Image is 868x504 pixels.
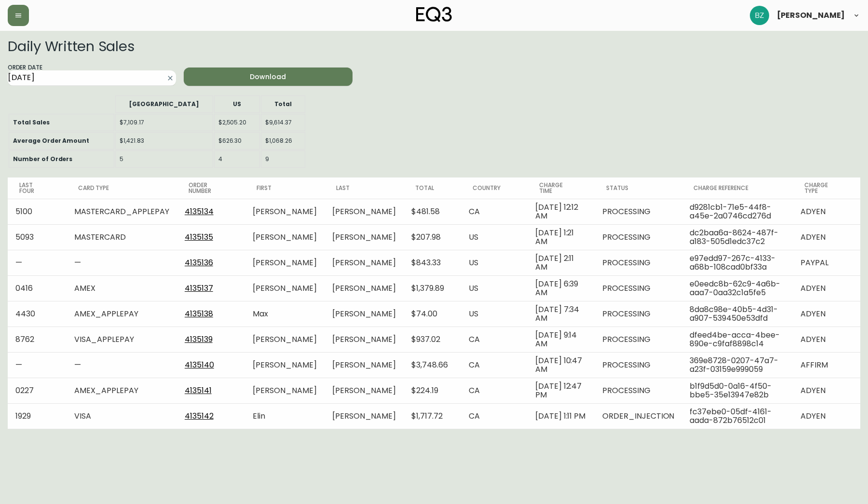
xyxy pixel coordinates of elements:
td: [PERSON_NAME] [325,352,404,378]
td: 8da8c98e-40b5-4d31-a907-539450e53dfd [682,301,793,327]
td: $1,421.83 [115,132,213,150]
td: ADYEN [793,199,860,224]
td: dc2baa6a-8624-487f-a183-505d1edc37c2 [682,224,793,250]
td: 1929 [8,403,67,429]
a: 4135139 [185,334,213,345]
td: [DATE] 12:12 AM [528,199,595,224]
td: $74.00 [404,301,461,327]
th: Total [404,177,461,199]
td: ADYEN [793,301,860,327]
td: VISA [67,403,177,429]
th: Status [595,177,682,199]
td: CA [461,403,528,429]
td: dfeed4be-acca-4bee-890e-c9faf8898c14 [682,327,793,352]
td: [DATE] 6:39 AM [528,275,595,301]
td: $1,717.72 [404,403,461,429]
b: Number of Orders [13,155,72,163]
td: CA [461,378,528,403]
th: US [214,95,260,113]
td: [DATE] 10:47 AM [528,352,595,378]
td: $1,379.89 [404,275,461,301]
td: US [461,275,528,301]
td: [PERSON_NAME] [325,275,404,301]
td: fc37ebe0-05df-4161-aada-872b76512c01 [682,403,793,429]
td: $9,614.37 [261,114,305,131]
td: ADYEN [793,403,860,429]
span: Download [191,71,344,83]
td: $937.02 [404,327,461,352]
img: logo [416,7,452,22]
td: $626.30 [214,132,260,150]
a: 4135140 [185,359,214,370]
th: Order Number [177,177,245,199]
td: ADYEN [793,378,860,403]
td: [PERSON_NAME] [245,327,324,352]
a: 4135142 [185,410,214,422]
td: $207.98 [404,224,461,250]
td: 8762 [8,327,67,352]
td: [DATE] 1:21 AM [528,224,595,250]
th: Card Type [67,177,177,199]
th: Charge Time [528,177,595,199]
a: 4135136 [185,257,213,268]
th: Total [261,95,305,113]
td: PROCESSING [595,301,682,327]
a: 4135138 [185,308,213,319]
td: — [67,352,177,378]
button: Download [184,68,352,86]
td: PAYPAL [793,250,860,275]
th: Charge Type [793,177,860,199]
td: CA [461,352,528,378]
td: $2,505.20 [214,114,260,131]
a: 4135135 [185,232,213,243]
td: [PERSON_NAME] [245,199,324,224]
td: US [461,250,528,275]
td: ADYEN [793,224,860,250]
th: Country [461,177,528,199]
th: Charge Reference [682,177,793,199]
td: [PERSON_NAME] [325,250,404,275]
img: 603957c962080f772e6770b96f84fb5c [750,6,769,25]
input: mm/dd/yyyy [8,70,161,86]
td: $7,109.17 [115,114,213,131]
td: PROCESSING [595,250,682,275]
td: 4 [214,150,260,168]
td: AMEX [67,275,177,301]
td: 5100 [8,199,67,224]
td: 0227 [8,378,67,403]
td: [PERSON_NAME] [245,250,324,275]
td: $3,748.66 [404,352,461,378]
td: $1,068.26 [261,132,305,150]
td: 5093 [8,224,67,250]
td: US [461,301,528,327]
td: CA [461,327,528,352]
td: [DATE] 1:11 PM [528,403,595,429]
td: MASTERCARD_APPLEPAY [67,199,177,224]
td: 0416 [8,275,67,301]
td: PROCESSING [595,352,682,378]
td: ORDER_INJECTION [595,403,682,429]
td: MASTERCARD [67,224,177,250]
td: [PERSON_NAME] [245,275,324,301]
td: PROCESSING [595,378,682,403]
td: AFFIRM [793,352,860,378]
b: Total Sales [13,118,50,126]
th: Last Four [8,177,67,199]
td: [PERSON_NAME] [325,199,404,224]
span: [PERSON_NAME] [777,12,845,19]
td: $224.19 [404,378,461,403]
td: VISA_APPLEPAY [67,327,177,352]
a: 4135141 [185,385,212,396]
td: [DATE] 9:14 AM [528,327,595,352]
td: [PERSON_NAME] [325,224,404,250]
td: ADYEN [793,275,860,301]
td: [PERSON_NAME] [325,378,404,403]
td: $481.58 [404,199,461,224]
td: — [8,352,67,378]
td: [PERSON_NAME] [245,224,324,250]
td: [PERSON_NAME] [325,403,404,429]
td: PROCESSING [595,327,682,352]
td: [DATE] 2:11 AM [528,250,595,275]
td: $843.33 [404,250,461,275]
td: 369e8728-0207-47a7-a23f-03159e999059 [682,352,793,378]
